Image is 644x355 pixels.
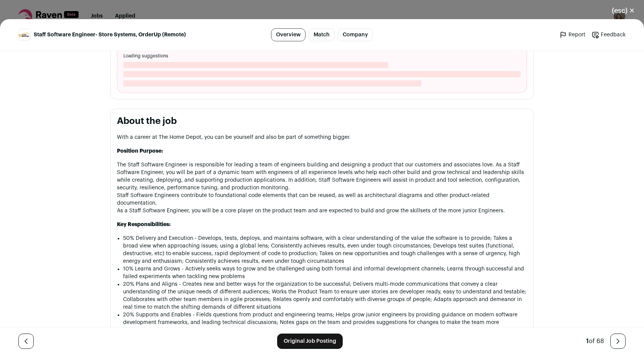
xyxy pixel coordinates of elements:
li: 10% Learns and Grows - Actively seeks ways to grow and be challenged using both formal and inform... [123,265,527,280]
li: 50% Delivery and Execution - Develops, tests, deploys, and maintains software, with a clear under... [123,234,527,265]
li: 20% Plans and Aligns - Creates new and better ways for the organization to be successful; Deliver... [123,280,527,311]
a: Original Job Posting [277,334,343,349]
span: Staff Software Engineer- Store Systems, OrderUp (Remote) [34,31,186,39]
a: Match [309,28,335,41]
a: Company [338,28,373,41]
li: 20% Supports and Enables - Fields questions from product and engineering teams; Helps grow junior... [123,311,527,334]
strong: Key Responsibilities: [117,222,171,227]
p: With a career at The Home Depot, you can be yourself and also be part of something bigger. [117,134,527,141]
span: 1 [586,338,589,344]
a: Report [559,31,585,39]
img: b19a57a6c75b3c8b5b7ed0dac4746bee61d00479f95ee46018fec310dc2ae26e.jpg [19,29,30,41]
button: Close modal [603,2,644,19]
div: of 68 [586,337,604,346]
div: Loading suggestions [117,46,527,93]
a: Feedback [591,31,626,39]
a: Overview [271,28,306,41]
p: The Staff Software Engineer is responsible for leading a team of engineers building and designing... [117,161,527,215]
strong: Position Purpose: [117,148,163,154]
h2: About the job [117,115,527,127]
